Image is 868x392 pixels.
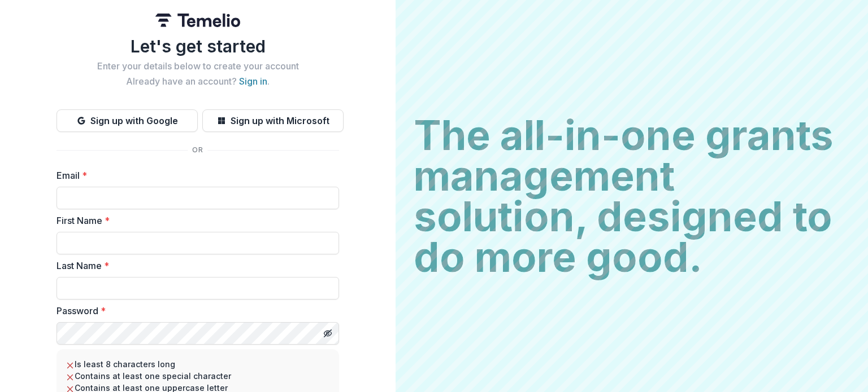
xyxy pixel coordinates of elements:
[239,76,267,87] a: Sign in
[66,358,330,370] li: Is least 8 characters long
[57,214,332,227] label: First Name
[57,109,198,132] button: Sign up with Google
[155,14,240,27] img: Temelio
[57,76,339,87] h2: Already have an account? .
[57,36,339,56] h1: Let's get started
[57,304,332,318] label: Password
[57,61,339,72] h2: Enter your details below to create your account
[66,370,330,382] li: Contains at least one special character
[202,109,344,132] button: Sign up with Microsoft
[57,169,332,182] label: Email
[319,324,337,342] button: Toggle password visibility
[57,259,332,272] label: Last Name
